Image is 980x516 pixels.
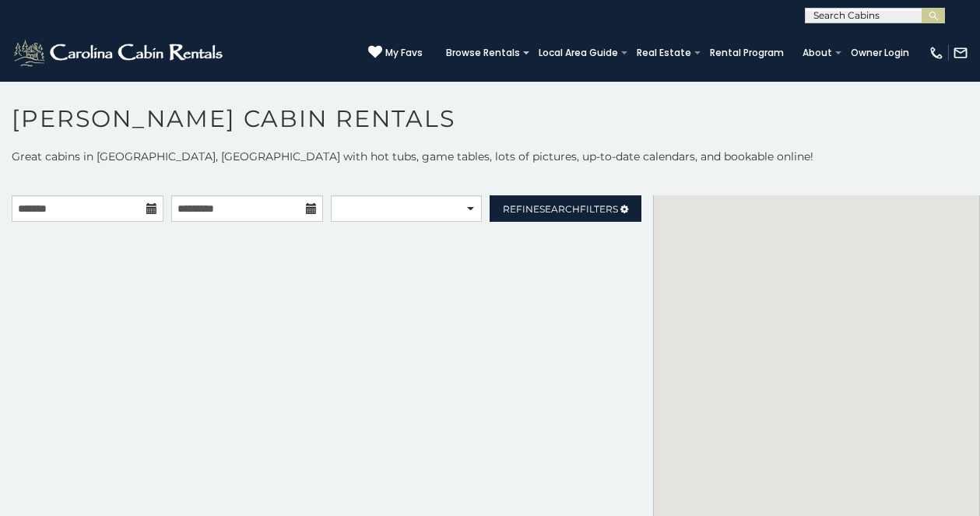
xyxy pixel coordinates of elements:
span: Search [539,203,580,215]
a: Local Area Guide [531,42,626,64]
span: My Favs [385,46,423,60]
a: Owner Login [843,42,917,64]
img: phone-regular-white.png [929,45,944,61]
a: Browse Rentals [438,42,528,64]
img: mail-regular-white.png [953,45,968,61]
a: My Favs [368,45,423,61]
span: Refine Filters [503,203,618,215]
a: Rental Program [702,42,792,64]
a: About [795,42,840,64]
img: White-1-2.png [12,37,227,68]
a: RefineSearchFilters [490,195,641,222]
a: Real Estate [629,42,699,64]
